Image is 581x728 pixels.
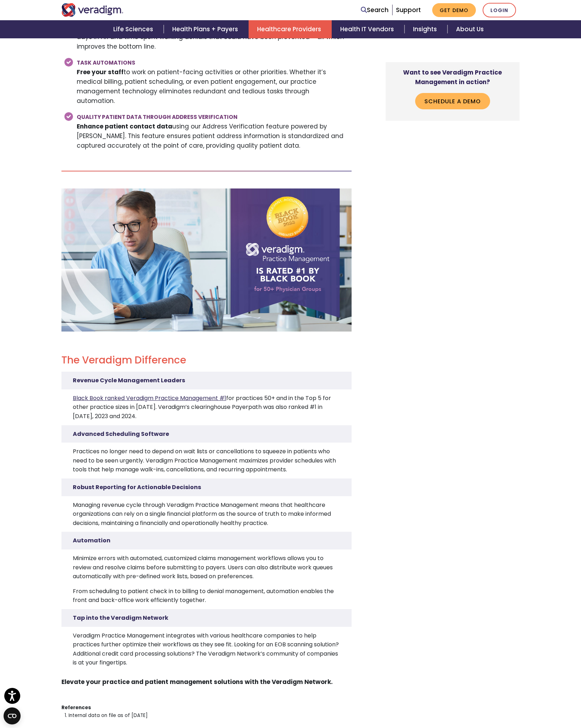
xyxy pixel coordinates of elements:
[415,93,490,109] a: Schedule a Demo
[71,109,352,154] li: using our Address Verification feature powered by [PERSON_NAME]. This feature ensures patient add...
[61,354,352,366] h2: The Veradigm Difference
[447,20,492,38] a: About Us
[61,496,352,532] td: Managing revenue cycle through Veradigm Practice Management means that healthcare organizations c...
[61,627,352,672] td: Veradigm Practice Management integrates with various healthcare companies to help practices furth...
[71,55,352,109] li: to work on patient-facing activities or other priorities. Whether it’s medical billing, patient s...
[73,554,340,581] p: Minimize errors with automated, customized claims management workflows allows you to review and r...
[61,704,91,711] strong: References
[61,389,352,425] td: for practices 50+ and in the Top 5 for other practice sizes in [DATE]. Veradigm’s clearinghouse P...
[61,3,124,17] img: Veradigm logo
[77,113,238,121] strong: Quality Patient Data through Address Verification
[77,122,172,131] strong: Enhance patient contact data
[164,20,249,38] a: Health Plans + Payers
[545,693,572,719] iframe: Drift Chat Widget
[4,707,21,724] button: Open CMP widget
[61,549,352,609] td: From scheduling to patient check in to billing to denial management, automation enables the front...
[61,188,352,332] img: Practice Management Black Book
[61,532,352,549] th: Automation
[61,443,352,478] td: Practices no longer need to depend on wait lists or cancellations to squeeze in patients who need...
[404,20,447,38] a: Insights
[361,5,389,15] a: Search
[77,68,124,76] strong: Free your staff
[61,478,352,496] th: Robust Reporting for Actionable Decisions
[249,20,332,38] a: Healthcare Providers
[432,3,476,17] a: Get Demo
[69,712,352,719] li: Internal data on file as of [DATE]
[61,372,352,389] th: Revenue Cycle Management Leaders
[396,6,421,14] a: Support
[105,20,164,38] a: Life Sciences
[73,394,226,402] a: Black Book ranked Veradigm Practice Management #1
[483,3,516,17] a: Login
[61,609,352,627] th: Tap into the Veradigm Network
[403,68,502,86] strong: Want to see Veradigm Practice Management in action?
[77,59,135,66] strong: Task Automations
[61,678,333,686] b: Elevate your practice and patient management solutions with the Veradigm Network.
[61,425,352,443] th: Advanced Scheduling Software
[332,20,404,38] a: Health IT Vendors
